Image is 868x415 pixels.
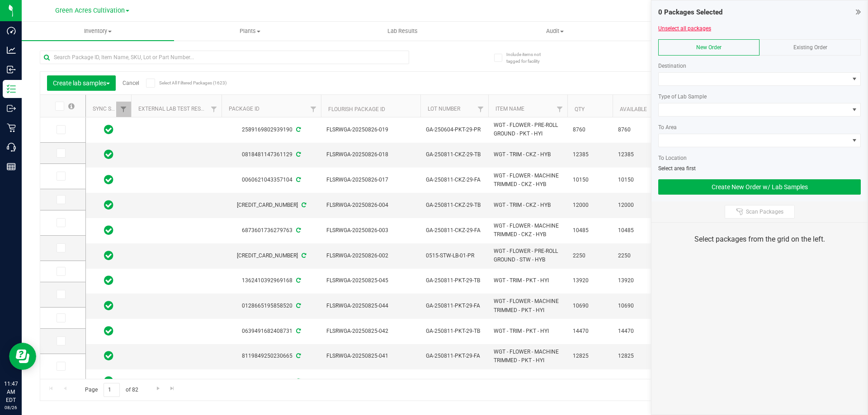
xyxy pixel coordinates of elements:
[295,378,301,384] span: Sync from Compliance System
[220,352,322,360] div: 8119849250230665
[77,383,146,397] span: Page of 82
[207,102,222,117] a: Filter
[575,106,585,112] a: Qty
[428,106,460,112] a: Lot Number
[426,302,483,310] span: GA-250811-PKT-29-FA
[326,276,415,285] span: FLSRWGA-20250825-045
[104,383,120,397] input: 1
[326,352,415,360] span: FLSRWGA-20250825-041
[306,102,321,117] a: Filter
[618,252,652,260] span: 2250
[104,274,113,287] span: In Sync
[326,126,415,134] span: FLSRWGA-20250826-019
[220,327,322,336] div: 0639491682408731
[104,199,113,211] span: In Sync
[552,102,567,117] a: Filter
[22,22,174,41] a: Inventory
[174,22,326,41] a: Plants
[573,276,607,285] span: 13920
[104,173,113,186] span: In Sync
[479,27,631,35] span: Audit
[53,79,110,87] span: Create lab samples
[4,380,18,404] p: 11:47 AM EDT
[573,252,607,260] span: 2250
[7,162,16,171] inline-svg: Reports
[220,201,322,210] div: [CREDIT_CARD_NUMBER]
[494,222,562,239] span: WGT - FLOWER - MACHINE TRIMMED - CKZ - HYB
[40,51,409,64] input: Search Package ID, Item Name, SKU, Lot or Part Number...
[175,27,326,35] span: Plants
[618,126,652,134] span: 8760
[104,148,113,161] span: In Sync
[426,252,483,260] span: 0515-STW-LB-01-PR
[495,106,524,112] a: Item Name
[328,106,385,112] a: Flourish Package ID
[494,276,562,285] span: WGT - TRIM - PKT - HYI
[7,26,16,35] inline-svg: Dashboard
[220,302,322,310] div: 0128665195858520
[326,377,415,386] span: 2266507607320192
[47,75,116,91] button: Create lab samples
[618,327,652,336] span: 14470
[658,165,696,172] span: Select area first
[426,176,483,184] span: GA-250811-CKZ-29-FA
[375,27,430,35] span: Lab Results
[220,226,322,235] div: 6873601736279763
[426,327,483,336] span: GA-250811-PKT-29-TB
[295,277,301,284] span: Sync from Compliance System
[426,201,483,210] span: GA-250811-CKZ-29-TB
[220,176,322,184] div: 0060621043357104
[138,106,209,112] a: External Lab Test Result
[326,252,415,260] span: FLSRWGA-20250826-002
[631,22,783,41] a: Inventory Counts
[55,7,125,14] span: Green Acres Cultivation
[104,299,113,312] span: In Sync
[696,44,722,51] span: New Order
[426,276,483,285] span: GA-250811-PKT-29-TB
[326,327,415,336] span: FLSRWGA-20250825-042
[7,123,16,132] inline-svg: Retail
[658,63,686,69] span: Destination
[326,176,415,184] span: FLSRWGA-20250826-017
[104,350,113,362] span: In Sync
[151,383,165,395] a: Go to the next page
[159,80,204,85] span: Select All Filtered Packages (1623)
[620,106,647,112] a: Available
[7,65,16,74] inline-svg: Inbound
[573,176,607,184] span: 10150
[658,179,861,195] button: Create New Order w/ Lab Samples
[300,202,306,208] span: Sync from Compliance System
[426,150,483,159] span: GA-250811-CKZ-29-TB
[658,93,707,100] span: Type of Lab Sample
[9,343,36,370] iframe: Resource center
[494,172,562,189] span: WGT - FLOWER - MACHINE TRIMMED - CKZ - HYB
[295,353,301,359] span: Sync from Compliance System
[506,51,552,65] span: Include items not tagged for facility
[658,25,711,32] a: Unselect all packages
[479,22,631,41] a: Audit
[494,327,562,336] span: WGT - TRIM - PKT - HYI
[573,201,607,210] span: 12000
[326,201,415,210] span: FLSRWGA-20250826-004
[166,383,179,395] a: Go to the last page
[618,226,652,235] span: 10485
[473,102,488,117] a: Filter
[494,121,562,138] span: WGT - FLOWER - PRE-ROLL GROUND - PKT - HYI
[68,103,75,109] span: Select all records on this page
[725,205,795,219] button: Scan Packages
[116,102,131,117] a: Filter
[658,124,677,131] span: To Area
[426,126,483,134] span: GA-250604-PKT-29-PR
[7,84,16,93] inline-svg: Inventory
[7,46,16,55] inline-svg: Analytics
[7,143,16,152] inline-svg: Call Center
[494,377,562,386] span: Plant Waste
[618,377,652,386] span: 4000
[104,375,113,387] span: In Sync
[618,276,652,285] span: 13920
[4,404,18,411] p: 08/26
[295,303,301,309] span: Sync from Compliance System
[426,352,483,360] span: GA-250811-PKT-29-FA
[573,327,607,336] span: 14470
[618,150,652,159] span: 12385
